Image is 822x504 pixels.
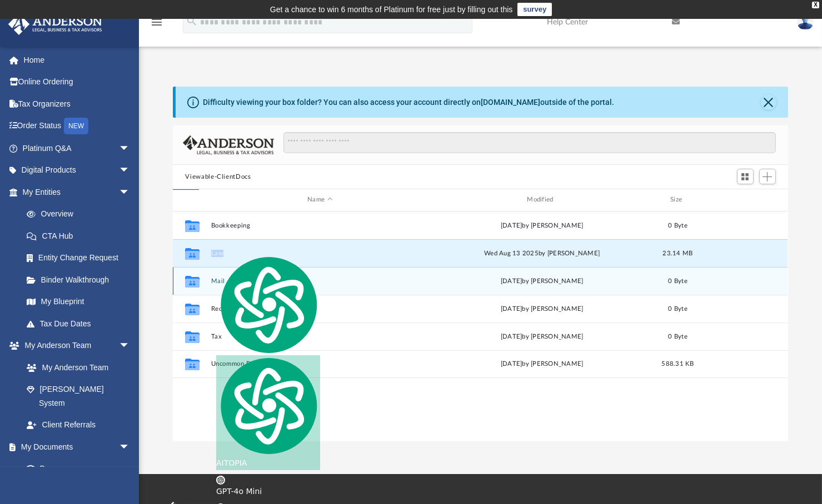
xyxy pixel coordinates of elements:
a: Box [16,458,136,480]
button: Viewable-ClientDocs [185,172,251,182]
span: arrow_drop_down [119,335,141,357]
div: close [812,2,819,8]
div: [DATE] by [PERSON_NAME] [434,331,651,341]
a: My Anderson Team [16,356,136,379]
div: Size [656,195,700,205]
span: 0 Byte [669,305,688,311]
img: Anderson Advisors Platinum Portal [5,13,106,35]
span: arrow_drop_down [119,436,141,458]
a: Tax Due Dates [16,313,147,335]
div: NEW [64,118,88,134]
img: logo.svg [216,355,320,456]
span: 0 Byte [669,278,688,284]
a: Digital Productsarrow_drop_down [8,159,147,182]
div: AITOPIA [216,355,320,470]
button: Tax [211,333,429,340]
div: GPT-4o Mini [216,476,320,498]
button: Add [759,169,776,184]
a: Home [8,49,147,71]
a: Order StatusNEW [8,115,147,138]
button: Uncommon Resultz Info [211,360,429,367]
div: Modified [433,195,651,205]
button: Bookkeeping [211,222,429,229]
span: arrow_drop_down [119,137,141,160]
span: 588.31 KB [662,361,694,367]
input: Search files and folders [283,132,775,153]
i: menu [150,16,163,29]
a: Platinum Q&Aarrow_drop_down [8,137,147,159]
span: arrow_drop_down [119,159,141,182]
div: Difficulty viewing your box folder? You can also access your account directly on outside of the p... [203,97,614,108]
span: 23.14 MB [663,250,693,256]
div: Wed Aug 13 2025 by [PERSON_NAME] [434,248,651,258]
div: [DATE] by [PERSON_NAME] [434,359,651,369]
div: [DATE] by [PERSON_NAME] [434,220,651,230]
span: 0 Byte [669,222,688,228]
button: Close [761,94,776,110]
div: id [705,195,783,205]
a: My Entitiesarrow_drop_down [8,181,147,203]
div: id [178,195,206,205]
a: Entity Change Request [16,247,147,269]
a: Tax Organizers [8,93,147,115]
button: Switch to Grid View [737,169,754,184]
a: [DOMAIN_NAME] [481,98,540,107]
a: My Anderson Teamarrow_drop_down [8,335,141,357]
a: survey [517,3,552,16]
a: Client Referrals [16,414,141,436]
div: [DATE] by [PERSON_NAME] [434,304,651,314]
div: grid [173,211,788,442]
a: My Blueprint [16,291,141,313]
span: arrow_drop_down [119,181,141,204]
span: 0 Byte [669,333,688,339]
a: [PERSON_NAME] System [16,379,141,414]
img: gpt-black.svg [216,476,225,485]
button: Receipts [211,305,429,313]
button: Law [211,250,429,257]
a: Online Ordering [8,71,147,93]
a: Binder Walkthrough [16,269,147,291]
img: logo.svg [216,254,320,355]
a: Overview [16,203,147,225]
img: User Pic [797,14,814,30]
a: menu [150,21,163,29]
div: Get a chance to win 6 months of Platinum for free just by filling out this [270,3,513,16]
i: search [186,15,198,27]
button: Mail [211,278,429,285]
div: Name [211,195,429,205]
a: CTA Hub [16,225,147,247]
a: My Documentsarrow_drop_down [8,436,141,458]
div: [DATE] by [PERSON_NAME] [434,276,651,286]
